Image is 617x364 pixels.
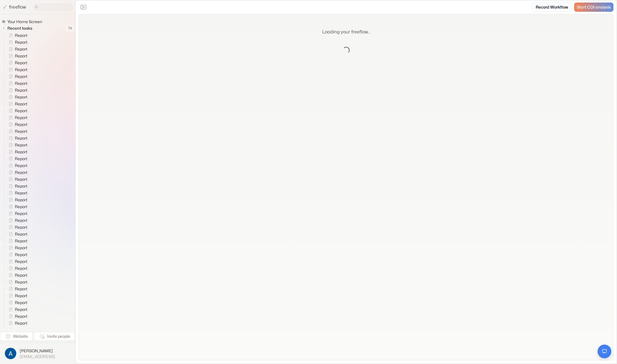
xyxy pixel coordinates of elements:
a: Report [4,183,30,190]
a: Report [4,66,30,73]
span: Report [14,183,29,189]
span: Report [14,74,29,79]
a: Report [4,251,30,258]
a: Report [4,94,30,100]
span: Report [14,142,29,148]
span: Report [14,67,29,73]
a: Report [4,231,30,238]
span: Report [14,245,29,251]
a: Report [4,142,30,148]
a: Report [4,53,30,59]
p: Loading your freeflow... [322,29,370,35]
a: Report [4,258,30,265]
span: Report [14,163,29,168]
a: Report [4,59,30,66]
span: Report [14,238,29,244]
a: Report [4,190,30,196]
span: Report [14,204,29,210]
a: Report [4,80,30,87]
span: Report [14,60,29,66]
a: Report [4,238,30,244]
a: freeflow [2,4,26,11]
a: Report [4,87,30,94]
a: Report [4,292,30,299]
span: Start COI analysis [577,5,611,10]
a: Report [4,313,30,320]
span: [PERSON_NAME] [20,348,55,354]
span: Report [14,231,29,237]
a: Report [4,169,30,176]
a: Report [4,73,30,80]
span: Report [14,149,29,155]
span: Report [14,46,29,52]
a: Report [4,114,30,121]
span: Report [14,87,29,93]
a: Report [4,155,30,162]
a: Report [4,285,30,292]
button: Open chat [598,345,611,358]
span: Report [14,286,29,292]
a: Report [4,265,30,272]
a: Report [4,121,30,128]
a: Report [4,279,30,285]
button: Close the sidebar [79,3,88,12]
span: Your Home Screen [6,19,44,25]
span: [EMAIL_ADDRESS] [20,354,55,359]
span: Report [14,176,29,182]
a: Report [4,203,30,210]
a: Report [4,176,30,183]
a: Report [4,148,30,155]
p: freeflow [9,4,26,11]
span: Report [14,197,29,203]
span: Report [14,259,29,264]
span: 74 [65,25,75,32]
a: Report [4,320,30,327]
span: Report [14,224,29,230]
span: Report [14,81,29,86]
a: Your Home Screen [2,19,44,25]
a: Report [4,306,30,313]
a: Report [4,135,30,142]
span: Report [14,170,29,175]
a: Record Workflow [532,3,572,12]
span: Report [14,211,29,216]
a: Start COI analysis [574,3,613,12]
a: Report [4,128,30,135]
a: Report [4,196,30,203]
span: Report [14,307,29,312]
a: Report [4,299,30,306]
span: Report [14,279,29,285]
span: Report [14,320,29,326]
a: Report [4,162,30,169]
button: [PERSON_NAME][EMAIL_ADDRESS] [3,346,72,361]
button: Invite people [34,332,75,341]
span: Report [14,156,29,162]
span: Report [14,39,29,45]
span: Report [14,53,29,59]
span: Report [14,252,29,258]
a: Report [4,39,30,46]
a: Report [4,100,30,107]
span: Recent tasks [6,25,34,31]
span: Report [14,128,29,134]
a: Report [4,244,30,251]
span: Report [14,94,29,100]
span: Report [14,266,29,271]
a: Report [4,327,30,333]
a: Report [4,32,30,39]
span: Report [14,108,29,114]
span: Report [14,313,29,319]
span: Report [14,293,29,299]
a: Report [4,46,30,53]
span: Report [14,115,29,120]
span: Report [14,190,29,196]
span: Report [14,272,29,278]
span: Report [14,135,29,141]
span: Report [14,327,29,333]
a: Report [4,217,30,224]
span: Report [14,33,29,38]
a: Report [4,224,30,231]
img: profile [5,348,16,359]
a: Report [4,210,30,217]
span: Report [14,300,29,305]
